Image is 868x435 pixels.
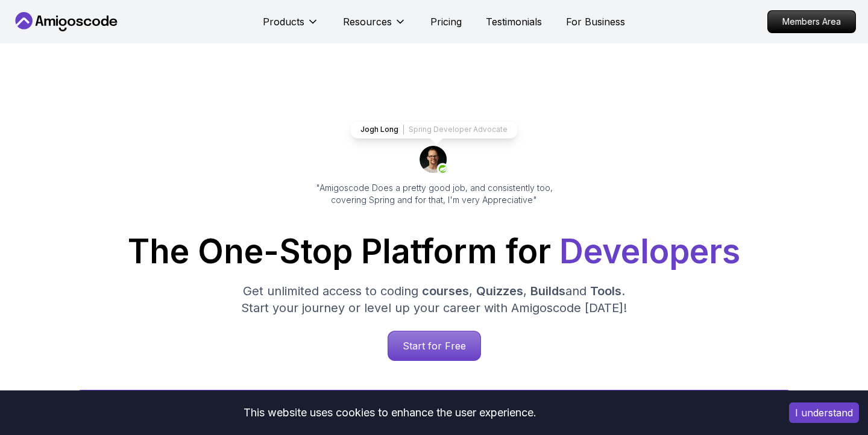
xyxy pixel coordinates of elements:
[420,146,448,175] img: josh long
[263,14,319,39] button: Products
[360,125,398,134] p: Jogh Long
[22,235,846,268] h1: The One-Stop Platform for
[530,284,565,298] span: Builds
[299,182,569,206] p: "Amigoscode Does a pretty good job, and consistently too, covering Spring and for that, I'm very ...
[9,399,771,426] div: This website uses cookies to enhance the user experience.
[476,284,523,298] span: Quizzes
[409,125,508,134] p: Spring Developer Advocate
[430,14,462,29] a: Pricing
[343,14,392,29] p: Resources
[388,331,481,361] a: Start for Free
[422,284,469,298] span: courses
[343,14,406,39] button: Resources
[388,331,480,360] p: Start for Free
[566,14,625,29] a: For Business
[789,402,859,423] button: Accept cookies
[263,14,304,29] p: Products
[767,10,856,33] a: Members Area
[768,11,855,33] p: Members Area
[559,231,740,271] span: Developers
[486,14,542,29] a: Testimonials
[231,283,637,316] p: Get unlimited access to coding , , and . Start your journey or level up your career with Amigosco...
[590,284,621,298] span: Tools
